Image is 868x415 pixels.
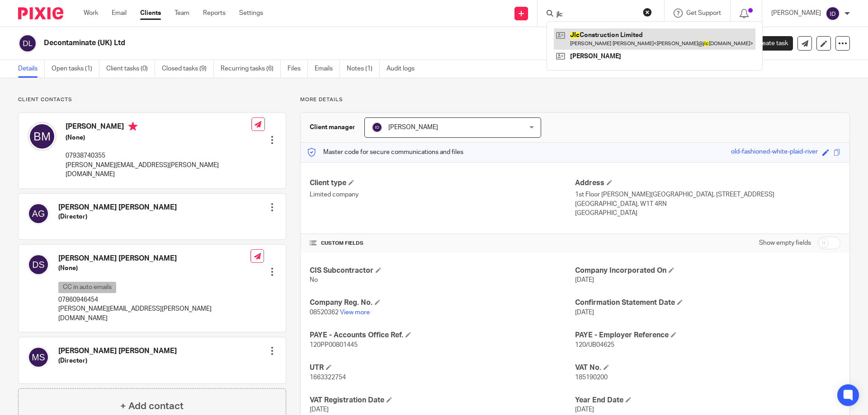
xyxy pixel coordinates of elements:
[162,60,214,78] a: Closed tasks (9)
[106,60,155,78] a: Client tasks (0)
[310,406,329,413] span: [DATE]
[575,298,840,308] h4: Confirmation Statement Date
[759,238,811,247] label: Show empty fields
[310,374,346,381] span: 1663322754
[300,96,850,103] p: More details
[52,60,99,78] a: Open tasks (1)
[175,9,189,18] a: Team
[340,309,370,316] a: View more
[826,6,840,21] img: svg%3E
[310,331,575,340] h4: PAYE - Accounts Office Ref.
[28,122,57,151] img: svg%3E
[731,147,818,158] div: old-fashioned-white-plaid-river
[575,342,614,348] span: 120/UB04625
[387,60,421,78] a: Audit logs
[575,190,840,199] p: 1st Floor [PERSON_NAME][GEOGRAPHIC_DATA], [STREET_ADDRESS]
[18,7,63,19] img: Pixie
[310,240,575,247] h4: CUSTOM FIELDS
[310,363,575,373] h4: UTR
[18,96,286,103] p: Client contacts
[66,133,251,142] h5: (None)
[575,331,840,340] h4: PAYE - Employer Reference
[18,34,37,53] img: svg%3E
[28,203,49,224] img: svg%3E
[372,122,382,133] img: svg%3E
[84,9,98,18] a: Work
[58,203,177,212] h4: [PERSON_NAME] [PERSON_NAME]
[203,9,226,18] a: Reports
[66,151,251,160] p: 07938740355
[310,190,575,199] p: Limited company
[741,36,793,51] a: Create task
[28,254,49,275] img: svg%3E
[239,9,263,18] a: Settings
[575,309,594,316] span: [DATE]
[556,11,637,19] input: Search
[575,277,594,283] span: [DATE]
[575,363,840,373] h4: VAT No.
[140,9,161,18] a: Clients
[58,295,250,304] p: 07860946454
[58,264,250,273] h5: (None)
[288,60,308,78] a: Files
[575,406,594,413] span: [DATE]
[66,161,251,179] p: [PERSON_NAME][EMAIL_ADDRESS][PERSON_NAME][DOMAIN_NAME]
[120,399,184,413] h4: + Add contact
[58,356,177,365] h5: (Director)
[388,124,438,131] span: [PERSON_NAME]
[58,346,177,356] h4: [PERSON_NAME] [PERSON_NAME]
[28,346,49,368] img: svg%3E
[315,60,340,78] a: Emails
[575,200,840,209] p: [GEOGRAPHIC_DATA], W1T 4RN
[128,122,137,131] i: Primary
[310,396,575,405] h4: VAT Registration Date
[771,9,821,18] p: [PERSON_NAME]
[44,38,590,48] h2: Decontaminate (UK) Ltd
[575,396,840,405] h4: Year End Date
[112,9,127,18] a: Email
[58,254,250,263] h4: [PERSON_NAME] [PERSON_NAME]
[310,266,575,275] h4: CIS Subcontractor
[310,178,575,188] h4: Client type
[575,178,840,188] h4: Address
[575,266,840,275] h4: Company Incorporated On
[310,277,318,283] span: No
[347,60,380,78] a: Notes (1)
[310,123,355,132] h3: Client manager
[307,148,463,157] p: Master code for secure communications and files
[58,212,177,221] h5: (Director)
[310,309,339,316] span: 08520362
[66,122,251,133] h4: [PERSON_NAME]
[310,298,575,308] h4: Company Reg. No.
[58,304,250,323] p: [PERSON_NAME][EMAIL_ADDRESS][PERSON_NAME][DOMAIN_NAME]
[643,8,652,17] button: Clear
[575,374,608,381] span: 185190200
[221,60,281,78] a: Recurring tasks (6)
[18,60,45,78] a: Details
[575,209,840,218] p: [GEOGRAPHIC_DATA]
[310,342,358,348] span: 120PP00801445
[58,282,116,293] p: CC in auto emails
[686,10,721,16] span: Get Support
